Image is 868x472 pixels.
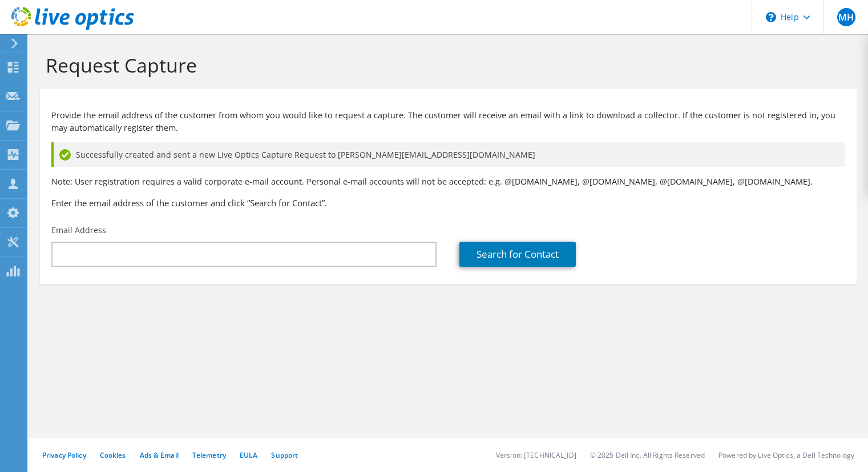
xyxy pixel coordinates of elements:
a: Privacy Policy [42,450,86,460]
a: Telemetry [192,450,226,460]
p: Note: User registration requires a valid corporate e-mail account. Personal e-mail accounts will ... [51,175,845,188]
a: EULA [240,450,257,460]
span: Successfully created and sent a new Live Optics Capture Request to [PERSON_NAME][EMAIL_ADDRESS][D... [76,149,535,161]
a: Cookies [100,450,126,460]
li: Powered by Live Optics, a Dell Technology [718,450,854,460]
h3: Enter the email address of the customer and click “Search for Contact”. [51,197,845,209]
li: © 2025 Dell Inc. All Rights Reserved [590,450,705,460]
li: Version: [TECHNICAL_ID] [496,450,576,460]
span: MH [837,8,855,26]
svg: \n [766,12,776,22]
a: Support [271,450,298,460]
a: Search for Contact [459,242,576,267]
a: Ads & Email [140,450,179,460]
label: Email Address [51,225,106,236]
h1: Request Capture [46,53,845,77]
p: Provide the email address of the customer from whom you would like to request a capture. The cust... [51,109,845,134]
